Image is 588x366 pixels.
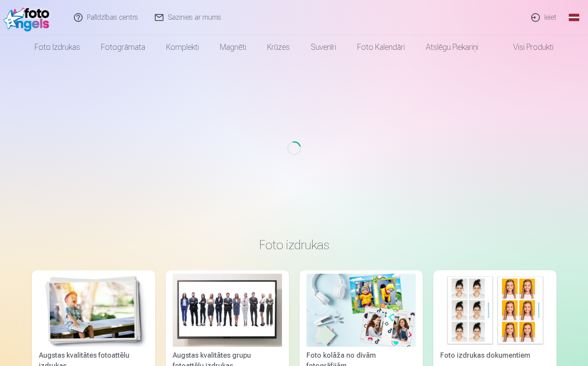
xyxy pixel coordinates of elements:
a: Krūzes [257,35,300,59]
a: Foto izdrukas [24,35,90,59]
img: Augstas kvalitātes grupu fotoattēlu izdrukas [173,274,282,347]
h3: Foto izdrukas [39,237,550,253]
img: Foto izdrukas dokumentiem [440,274,550,347]
img: /fa1 [3,3,54,31]
a: Foto kalendāri [347,35,415,59]
div: Foto izdrukas dokumentiem [437,350,553,361]
a: Suvenīri [300,35,347,59]
a: Atslēgu piekariņi [415,35,489,59]
a: Komplekti [156,35,209,59]
img: Foto kolāža no divām fotogrāfijām [306,274,416,347]
img: Augstas kvalitātes fotoattēlu izdrukas [39,274,148,347]
a: Visi produkti [489,35,564,59]
a: Fotogrāmata [90,35,156,59]
a: Magnēti [209,35,257,59]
